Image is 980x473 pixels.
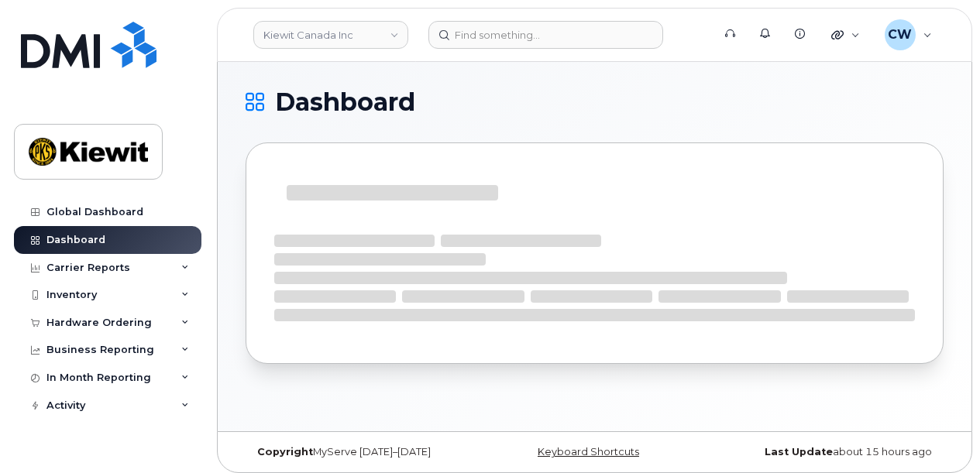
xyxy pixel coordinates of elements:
a: Keyboard Shortcuts [538,446,639,458]
strong: Copyright [257,446,313,458]
div: about 15 hours ago [711,446,944,458]
strong: Last Update [765,446,833,458]
span: Dashboard [275,91,415,114]
div: MyServe [DATE]–[DATE] [246,446,478,458]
